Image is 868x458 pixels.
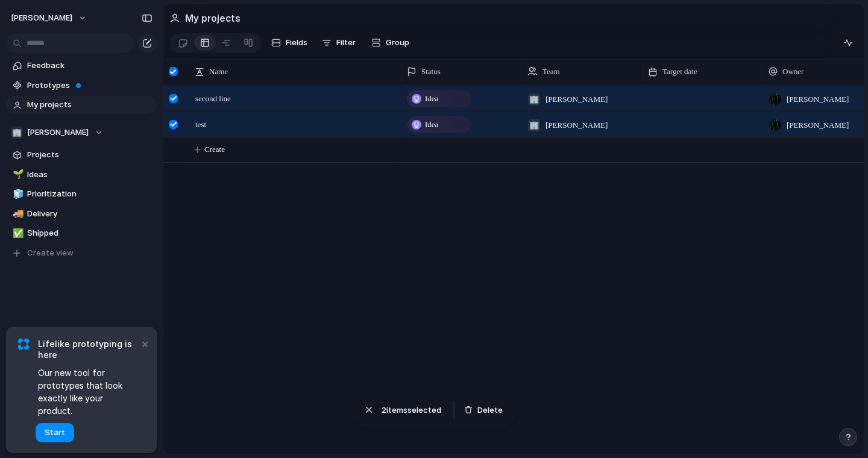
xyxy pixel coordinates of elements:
[137,336,152,351] button: Dismiss
[365,33,415,52] button: Group
[204,143,225,155] span: Create
[386,37,409,49] span: Group
[13,168,21,181] div: 🌱
[787,119,849,131] span: [PERSON_NAME]
[27,99,153,111] span: My projects
[6,224,157,242] a: ✅Shipped
[662,66,697,78] span: Target date
[27,80,153,92] span: Prototypes
[13,187,21,201] div: 🧊
[27,227,153,239] span: Shipped
[209,66,228,78] span: Name
[195,117,206,131] span: test
[528,93,540,105] div: 🏢
[528,119,540,131] div: 🏢
[286,37,307,49] span: Fields
[38,366,139,417] span: Our new tool for prototypes that look exactly like your product.
[36,423,74,442] button: Start
[382,404,444,416] span: item s selected
[425,119,438,131] span: Idea
[6,244,157,262] button: Create view
[6,96,157,114] a: My projects
[11,227,23,239] button: ✅
[266,33,312,52] button: Fields
[45,427,65,439] span: Start
[11,127,23,139] div: 🏢
[459,402,508,419] button: Delete
[336,37,356,49] span: Filter
[787,93,849,105] span: [PERSON_NAME]
[27,169,153,181] span: Ideas
[27,127,89,139] span: [PERSON_NAME]
[27,60,153,72] span: Feedback
[6,205,157,223] a: 🚚Delivery
[6,57,157,75] a: Feedback
[11,208,23,220] button: 🚚
[27,149,153,161] span: Projects
[13,227,21,240] div: ✅
[6,185,157,203] a: 🧊Prioritization
[6,77,157,95] a: Prototypes
[13,207,21,221] div: 🚚
[546,119,608,131] span: [PERSON_NAME]
[6,166,157,184] a: 🌱Ideas
[11,188,23,200] button: 🧊
[782,66,804,78] span: Owner
[546,93,608,105] span: [PERSON_NAME]
[27,188,153,200] span: Prioritization
[195,91,231,105] span: second line
[11,12,72,24] span: [PERSON_NAME]
[185,11,241,25] h2: My projects
[38,339,139,360] span: Lifelike prototyping is here
[11,169,23,181] button: 🌱
[6,146,157,164] a: Projects
[5,8,93,28] button: [PERSON_NAME]
[425,93,438,105] span: Idea
[382,405,386,415] span: 2
[27,247,74,259] span: Create view
[27,208,153,220] span: Delivery
[421,66,441,78] span: Status
[477,404,503,416] span: Delete
[317,33,360,52] button: Filter
[542,66,560,78] span: Team
[6,124,157,142] button: 🏢[PERSON_NAME]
